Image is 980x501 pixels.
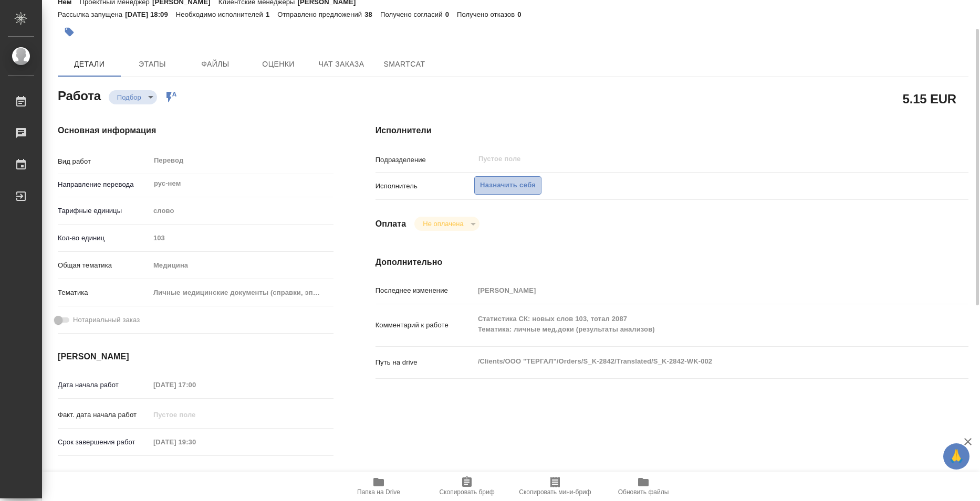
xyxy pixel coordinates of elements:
span: Детали [64,58,114,71]
span: Скопировать мини-бриф [519,488,591,496]
button: 🙏 [943,443,969,470]
p: 38 [364,10,380,18]
p: Путь на drive [376,357,474,368]
button: Назначить себя [474,176,541,195]
p: Дата начала работ [58,380,150,390]
span: Папка на Drive [357,488,400,496]
p: Получено отказов [457,10,517,18]
span: Обновить файлы [618,488,669,496]
textarea: /Clients/ООО "ТЕРГАЛ"/Orders/S_K-2842/Translated/S_K-2842-WK-002 [474,353,919,370]
div: Личные медицинские документы (справки, эпикризы) [150,284,333,302]
p: Тематика [58,287,150,298]
h4: Оплата [376,218,406,230]
p: Факт. дата начала работ [58,410,150,420]
input: Пустое поле [150,407,242,422]
button: Обновить файлы [599,472,687,501]
h4: Основная информация [58,124,333,137]
p: Вид работ [58,156,150,167]
button: Не оплачена [420,219,466,228]
p: Последнее изменение [376,285,474,296]
h4: Исполнители [376,124,968,137]
p: Направление перевода [58,179,150,190]
input: Пустое поле [150,434,242,450]
textarea: Статистика СК: новых слов 103, тотал 2087 Тематика: личные мед.доки (результаты анализов) [474,310,919,338]
h2: Работа [58,86,101,104]
p: Кол-во единиц [58,233,150,243]
input: Пустое поле [474,283,919,298]
p: [DATE] 18:09 [125,10,176,18]
p: Отправлено предложений [277,10,364,18]
span: Этапы [127,58,178,71]
button: Скопировать бриф [423,472,511,501]
p: Тарифные единицы [58,206,150,216]
span: Оценки [253,58,304,71]
button: Папка на Drive [335,472,423,501]
input: Пустое поле [477,153,894,165]
p: Рассылка запущена [58,10,125,18]
span: Файлы [190,58,241,71]
div: слово [150,202,333,220]
p: 0 [517,10,529,18]
span: Скопировать бриф [439,488,494,496]
div: Подбор [414,217,479,231]
h4: [PERSON_NAME] [58,350,333,363]
p: Получено согласий [380,10,445,18]
button: Добавить тэг [58,20,81,44]
div: Подбор [109,90,157,104]
span: Нотариальный заказ [73,315,140,325]
input: Пустое поле [150,377,242,392]
p: Необходимо исполнителей [176,10,266,18]
h2: 5.15 EUR [903,90,956,108]
p: Исполнитель [376,181,474,191]
button: Скопировать мини-бриф [511,472,599,501]
div: Медицина [150,257,333,274]
p: 1 [266,10,277,18]
span: Чат заказа [316,58,367,71]
p: Комментарий к работе [376,320,474,331]
input: Пустое поле [150,230,333,246]
span: Назначить себя [480,179,536,191]
p: Общая тематика [58,260,150,271]
span: 🙏 [947,445,965,467]
p: 0 [445,10,457,18]
h4: Дополнительно [376,256,968,269]
span: SmartCat [379,58,430,71]
button: Подбор [114,93,144,102]
p: Подразделение [376,155,474,165]
p: Срок завершения работ [58,437,150,447]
